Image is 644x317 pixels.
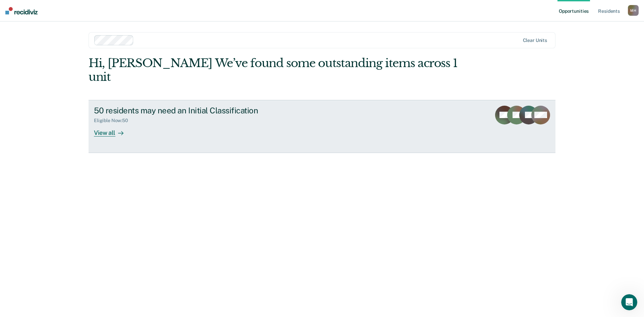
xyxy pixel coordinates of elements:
[5,7,38,14] img: Recidiviz
[621,294,637,310] iframe: Intercom live chat
[628,5,639,16] button: MH
[94,106,329,115] div: 50 residents may need an Initial Classification
[628,5,639,16] div: M H
[89,56,462,84] div: Hi, [PERSON_NAME] We’ve found some outstanding items across 1 unit
[94,118,133,123] div: Eligible Now : 50
[89,100,555,153] a: 50 residents may need an Initial ClassificationEligible Now:50View all
[523,38,547,43] div: Clear units
[94,123,131,137] div: View all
